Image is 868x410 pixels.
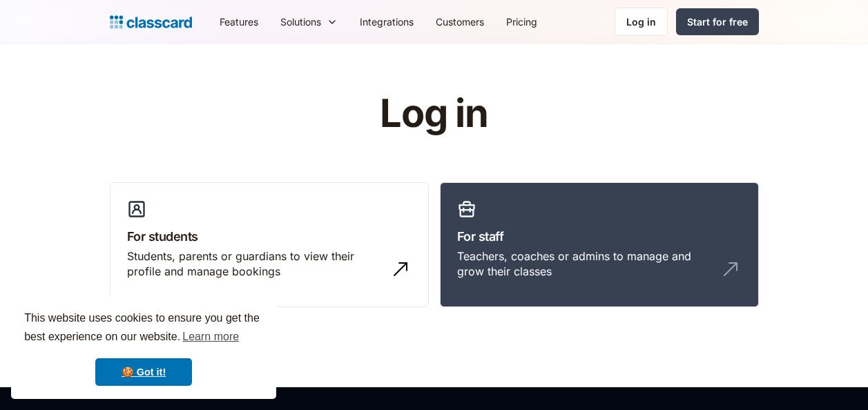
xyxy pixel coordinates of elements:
div: Solutions [280,14,321,29]
a: For staffTeachers, coaches or admins to manage and grow their classes [440,182,759,308]
a: Features [209,6,269,37]
h1: Log in [215,92,653,135]
a: Log in [615,8,668,36]
div: Start for free [687,14,748,29]
div: cookieconsent [11,297,276,399]
span: This website uses cookies to ensure you get the best experience on our website. [24,310,263,347]
a: Integrations [349,6,425,37]
a: For studentsStudents, parents or guardians to view their profile and manage bookings [110,182,429,308]
h3: For students [127,227,412,246]
a: Start for free [676,8,759,35]
div: Log in [626,14,656,29]
a: learn more about cookies [180,326,241,347]
a: Customers [425,6,495,37]
a: dismiss cookie message [95,358,192,386]
div: Teachers, coaches or admins to manage and grow their classes [457,248,714,280]
h3: For staff [457,227,742,246]
div: Students, parents or guardians to view their profile and manage bookings [127,248,384,280]
a: home [110,12,192,32]
div: Solutions [269,6,349,37]
a: Pricing [495,6,548,37]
